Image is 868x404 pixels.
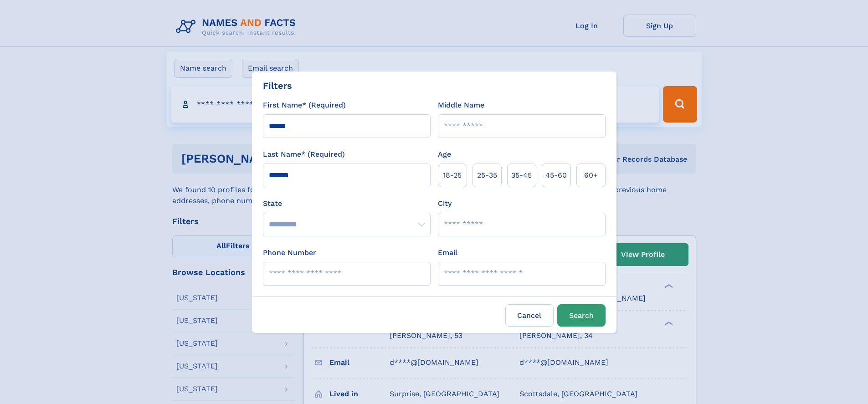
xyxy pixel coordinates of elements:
[511,170,532,181] span: 35‑45
[438,198,452,209] label: City
[263,100,346,111] label: First Name* (Required)
[443,170,462,181] span: 18‑25
[477,170,497,181] span: 25‑35
[263,79,292,92] div: Filters
[263,149,345,160] label: Last Name* (Required)
[557,304,606,327] button: Search
[584,170,598,181] span: 60+
[545,170,567,181] span: 45‑60
[263,247,316,258] label: Phone Number
[438,149,451,160] label: Age
[505,304,554,327] label: Cancel
[438,100,484,111] label: Middle Name
[438,247,457,258] label: Email
[263,198,431,209] label: State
